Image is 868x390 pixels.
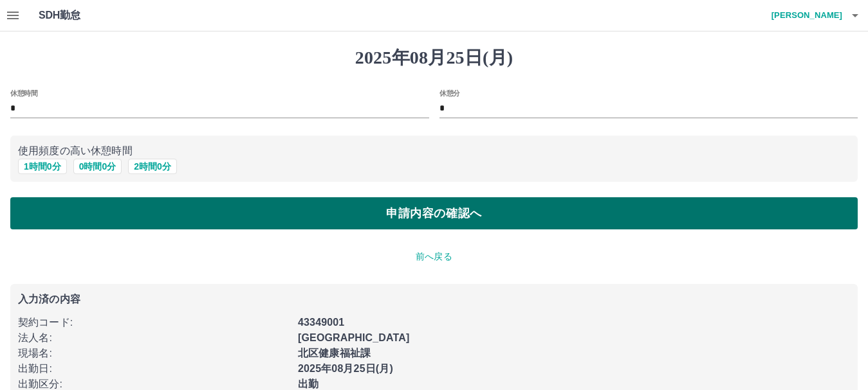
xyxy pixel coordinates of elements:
p: 法人名 : [18,330,290,346]
p: 契約コード : [18,315,290,330]
b: [GEOGRAPHIC_DATA] [298,332,410,343]
button: 2時間0分 [128,159,177,174]
p: 前へ戻る [10,250,858,263]
button: 1時間0分 [18,159,67,174]
b: 北区健康福祉課 [298,348,371,359]
b: 2025年08月25日(月) [298,363,393,374]
button: 申請内容の確認へ [10,197,858,229]
p: 使用頻度の高い休憩時間 [18,143,850,159]
b: 出勤 [298,378,319,389]
p: 現場名 : [18,346,290,361]
p: 入力済の内容 [18,294,850,305]
label: 休憩分 [439,88,460,98]
p: 出勤日 : [18,361,290,377]
h1: 2025年08月25日(月) [10,47,858,69]
button: 0時間0分 [73,159,122,174]
b: 43349001 [298,317,344,328]
label: 休憩時間 [10,88,37,98]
